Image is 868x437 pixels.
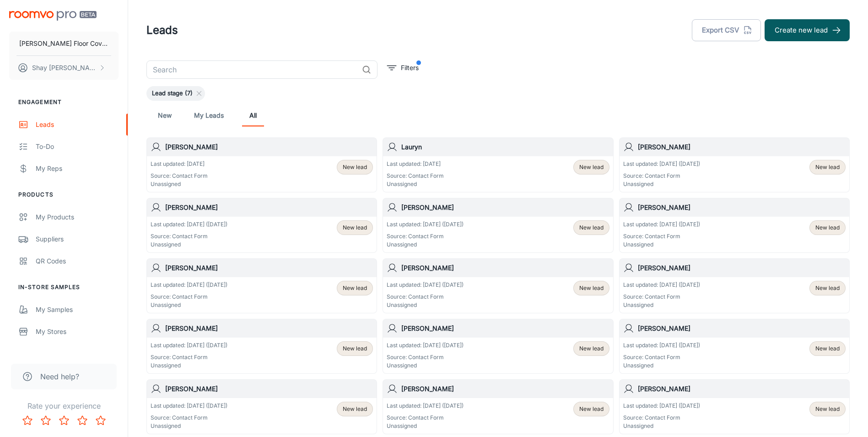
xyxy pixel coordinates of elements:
a: [PERSON_NAME]Last updated: [DATE] ([DATE])Source: Contact FormUnassignedNew lead [619,319,850,374]
a: [PERSON_NAME]Last updated: [DATE] ([DATE])Source: Contact FormUnassignedNew lead [619,137,850,192]
h6: [PERSON_NAME] [165,142,373,152]
h1: Leads [146,22,178,38]
h6: [PERSON_NAME] [401,202,609,213]
a: My Leads [194,104,224,126]
a: [PERSON_NAME]Last updated: [DATE] ([DATE])Source: Contact FormUnassignedNew lead [146,379,377,434]
p: Last updated: [DATE] [151,160,208,168]
p: Source: Contact Form [151,172,208,180]
button: Shay [PERSON_NAME] [9,56,119,80]
div: My Reps [36,164,119,174]
button: filter [385,60,421,75]
p: Unassigned [151,361,227,370]
p: Source: Contact Form [151,353,227,361]
p: Unassigned [623,301,700,309]
h6: [PERSON_NAME] [165,263,373,273]
p: Last updated: [DATE] ([DATE]) [387,220,464,229]
p: Source: Contact Form [151,293,227,301]
p: Source: Contact Form [387,172,444,180]
span: New lead [815,344,840,353]
span: New lead [343,344,367,353]
p: Filters [401,63,419,73]
p: Last updated: [DATE] ([DATE]) [623,281,700,289]
p: Unassigned [623,361,700,370]
span: New lead [579,344,604,353]
span: New lead [343,405,367,413]
span: New lead [815,163,840,171]
span: New lead [815,405,840,413]
p: Unassigned [387,422,464,430]
div: To-do [36,142,119,152]
p: Last updated: [DATE] ([DATE]) [623,160,700,168]
p: Shay [PERSON_NAME] [32,63,97,73]
a: LaurynLast updated: [DATE]Source: Contact FormUnassignedNew lead [383,137,613,192]
a: [PERSON_NAME]Last updated: [DATE]Source: Contact FormUnassignedNew lead [146,137,377,192]
p: Unassigned [623,240,700,249]
p: Unassigned [151,180,208,188]
input: Search [146,60,358,79]
p: Last updated: [DATE] [387,160,444,168]
p: Source: Contact Form [623,353,700,361]
a: [PERSON_NAME]Last updated: [DATE] ([DATE])Source: Contact FormUnassignedNew lead [146,319,377,374]
p: Source: Contact Form [623,172,700,180]
h6: [PERSON_NAME] [401,384,609,394]
button: Export CSV [692,19,761,41]
h6: [PERSON_NAME] [165,202,373,213]
p: Source: Contact Form [387,293,464,301]
a: [PERSON_NAME]Last updated: [DATE] ([DATE])Source: Contact FormUnassignedNew lead [619,198,850,253]
p: Last updated: [DATE] ([DATE]) [151,220,227,229]
div: My Products [36,212,119,222]
div: Lead stage (7) [146,86,205,101]
p: Last updated: [DATE] ([DATE]) [387,402,464,410]
p: Unassigned [387,301,464,309]
p: Last updated: [DATE] ([DATE]) [151,281,227,289]
p: Unassigned [387,180,444,188]
span: New lead [815,224,840,232]
span: New lead [343,284,367,292]
a: All [242,104,264,126]
p: Last updated: [DATE] ([DATE]) [623,220,700,229]
p: Unassigned [151,301,227,309]
span: Lead stage (7) [146,89,198,98]
p: Last updated: [DATE] ([DATE]) [151,402,227,410]
p: Last updated: [DATE] ([DATE]) [623,341,700,350]
span: Need help? [40,371,79,382]
h6: Lauryn [401,142,609,152]
p: Rate your experience [7,400,120,411]
h6: [PERSON_NAME] [638,323,846,333]
h6: [PERSON_NAME] [165,384,373,394]
h6: [PERSON_NAME] [638,202,846,213]
button: Rate 2 star [37,411,55,430]
a: New [154,104,176,126]
div: My Samples [36,305,119,315]
h6: [PERSON_NAME] [638,263,846,273]
p: Unassigned [151,240,227,249]
span: New lead [343,163,367,171]
span: New lead [579,163,604,171]
p: Unassigned [151,422,227,430]
p: Unassigned [387,361,464,370]
p: Unassigned [623,422,700,430]
p: Source: Contact Form [623,293,700,301]
span: New lead [579,405,604,413]
button: Rate 1 star [18,411,37,430]
a: [PERSON_NAME]Last updated: [DATE] ([DATE])Source: Contact FormUnassignedNew lead [146,198,377,253]
span: New lead [579,224,604,232]
button: Rate 3 star [55,411,73,430]
a: [PERSON_NAME]Last updated: [DATE] ([DATE])Source: Contact FormUnassignedNew lead [383,198,613,253]
p: Source: Contact Form [623,232,700,240]
a: [PERSON_NAME]Last updated: [DATE] ([DATE])Source: Contact FormUnassignedNew lead [146,258,377,313]
button: Rate 5 star [92,411,110,430]
a: [PERSON_NAME]Last updated: [DATE] ([DATE])Source: Contact FormUnassignedNew lead [619,379,850,434]
p: Source: Contact Form [623,414,700,422]
img: Roomvo PRO Beta [9,11,97,21]
a: [PERSON_NAME]Last updated: [DATE] ([DATE])Source: Contact FormUnassignedNew lead [383,319,613,374]
h6: [PERSON_NAME] [165,323,373,333]
p: Source: Contact Form [387,414,464,422]
p: Last updated: [DATE] ([DATE]) [623,402,700,410]
p: Last updated: [DATE] ([DATE]) [387,281,464,289]
span: New lead [579,284,604,292]
p: Unassigned [387,240,464,249]
p: Source: Contact Form [151,232,227,240]
p: Last updated: [DATE] ([DATE]) [387,341,464,350]
button: Rate 4 star [73,411,92,430]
